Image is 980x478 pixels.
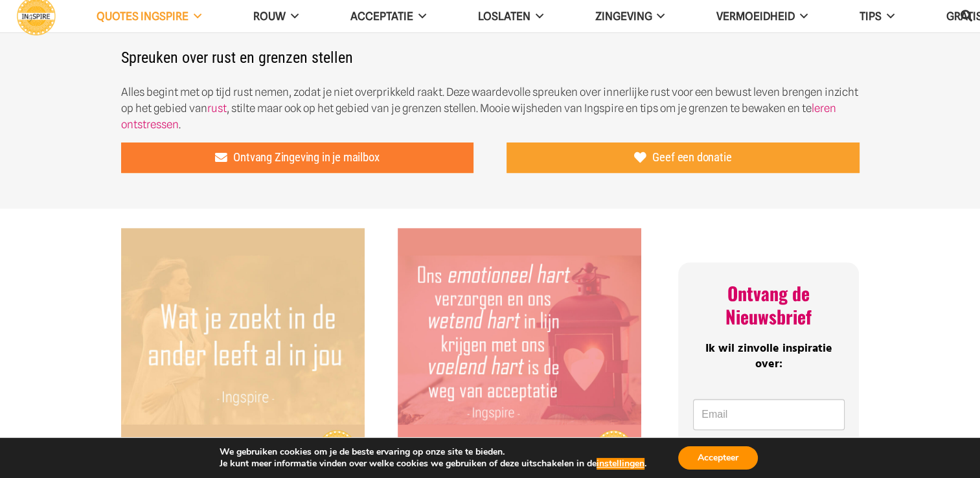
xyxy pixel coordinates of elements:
[678,446,758,470] button: Accepteer
[507,142,860,174] a: Geef een donatie
[121,32,860,67] h2: Spreuken over rust en grenzen stellen
[597,458,644,470] button: instellingen
[121,229,365,242] a: Wat je zoekt in de ander leeft al in jou © citaat van Ingspire
[97,10,188,23] span: QUOTES INGSPIRE
[953,1,979,32] a: Zoeken
[398,228,641,472] img: Citaat van de Nederlandse schrijfster Inge Geertzen: Ons emotioneel hart verzorgen en ons voelend...
[398,229,641,242] a: Ons emotioneel hart verzorgen en ons voelend hart in lijn krijgen met ons wetend hart is de weg v...
[121,228,365,472] img: Wat je zoekt in de ander leeft al in jou - citaat van Ingspire
[716,10,795,23] span: VERMOEIDHEID
[121,102,836,131] a: leren ontstressen
[478,10,530,23] span: Loslaten
[121,84,860,133] p: Alles begint met op tijd rust nemen, zodat je niet overprikkeld raakt. Deze waardevolle spreuken ...
[652,150,731,165] span: Geef een donatie
[693,399,844,430] input: Email
[705,339,832,373] span: Ik wil zinvolle inspiratie over:
[860,10,882,23] span: TIPS
[253,10,286,23] span: ROUW
[595,10,652,23] span: Zingeving
[233,150,379,165] span: Ontvang Zingeving in je mailbox
[121,142,474,174] a: Ontvang Zingeving in je mailbox
[350,10,413,23] span: Acceptatie
[220,446,646,458] p: We gebruiken cookies om je de beste ervaring op onze site te bieden.
[207,102,227,115] a: rust
[725,280,812,330] span: Ontvang de Nieuwsbrief
[220,458,646,470] p: Je kunt meer informatie vinden over welke cookies we gebruiken of deze uitschakelen in de .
